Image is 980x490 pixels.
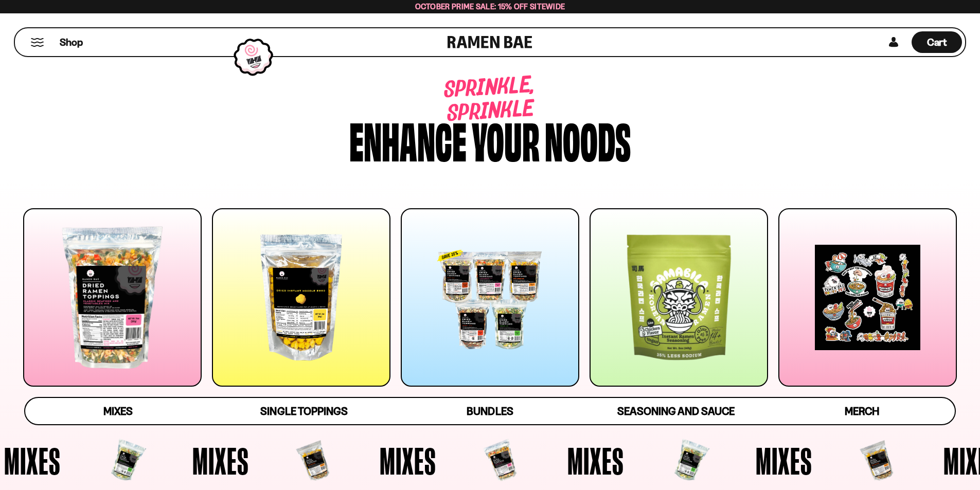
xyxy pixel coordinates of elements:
[545,115,631,164] div: noods
[467,405,513,418] span: Bundles
[30,38,44,47] button: Mobile Menu Trigger
[769,398,955,424] a: Merch
[653,442,709,480] span: Mixes
[415,2,565,11] span: October Prime Sale: 15% off Sitewide
[583,398,769,424] a: Seasoning and Sauce
[472,115,540,164] div: your
[840,442,897,480] span: Mixes
[927,36,947,48] span: Cart
[464,442,521,480] span: Mixes
[277,442,333,480] span: Mixes
[397,398,583,424] a: Bundles
[60,35,83,49] span: Shop
[60,31,83,53] a: Shop
[845,405,879,418] span: Merch
[617,405,734,418] span: Seasoning and Sauce
[912,28,962,56] div: Cart
[260,405,347,418] span: Single Toppings
[103,405,133,418] span: Mixes
[211,398,397,424] a: Single Toppings
[25,398,211,424] a: Mixes
[349,115,467,164] div: Enhance
[89,442,146,480] span: Mixes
